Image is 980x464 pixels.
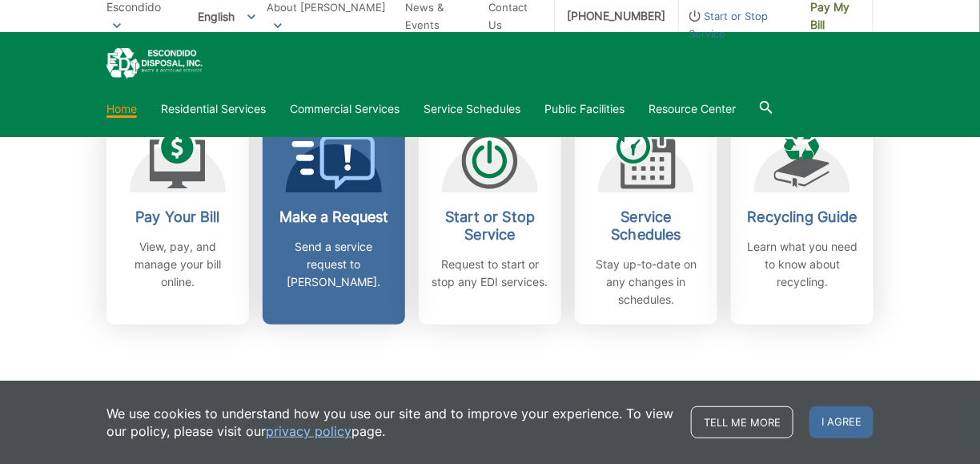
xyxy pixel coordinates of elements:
[743,208,862,226] h2: Recycling Guide
[275,238,393,291] p: Send a service request to [PERSON_NAME].
[809,406,874,438] span: I agree
[544,100,625,118] a: Public Facilities
[424,100,520,118] a: Service Schedules
[649,100,736,118] a: Resource Center
[106,405,675,440] p: We use cookies to understand how you use our site and to improve your experience. To view our pol...
[743,238,862,291] p: Learn what you need to know about recycling.
[161,100,266,118] a: Residential Services
[106,48,203,79] a: EDCD logo. Return to the homepage.
[691,406,793,438] a: Tell me more
[575,112,717,325] a: Service Schedules Stay up-to-date on any changes in schedules.
[431,256,549,291] p: Request to start or stop any EDI services.
[290,100,400,118] a: Commercial Services
[106,100,137,118] a: Home
[106,112,249,325] a: Pay Your Bill View, pay, and manage your bill online.
[266,422,351,440] a: privacy policy
[731,112,874,325] a: Recycling Guide Learn what you need to know about recycling.
[187,3,267,30] span: English
[431,208,549,244] h2: Start or Stop Service
[118,238,237,291] p: View, pay, and manage your bill online.
[263,112,405,325] a: Make a Request Send a service request to [PERSON_NAME].
[275,208,393,226] h2: Make a Request
[587,208,705,244] h2: Service Schedules
[118,208,237,226] h2: Pay Your Bill
[587,256,705,309] p: Stay up-to-date on any changes in schedules.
